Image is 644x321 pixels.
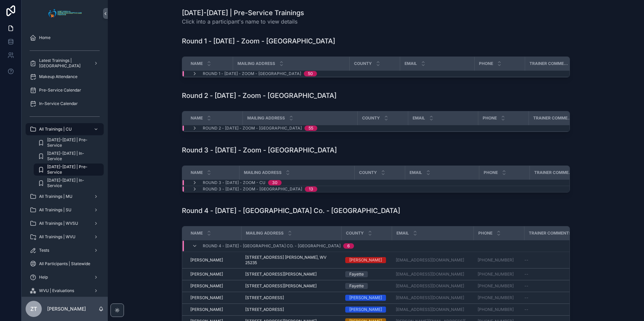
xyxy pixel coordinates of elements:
a: Fayette [345,283,388,289]
a: Help [26,271,104,283]
a: -- [524,257,579,263]
a: [EMAIL_ADDRESS][DOMAIN_NAME] [396,307,464,312]
a: [PHONE_NUMBER] [478,307,520,312]
span: Mailing Address [246,230,284,236]
span: Round 1 - [DATE] - Zoom - [GEOGRAPHIC_DATA] [203,71,301,76]
span: Name [191,230,203,236]
a: [EMAIL_ADDRESS][DOMAIN_NAME] [396,272,470,277]
span: [DATE]-[DATE] | Pre-Service [47,164,97,175]
div: 6 [347,243,350,249]
a: [STREET_ADDRESS][PERSON_NAME] [245,272,337,277]
span: Email [413,115,425,121]
span: [PERSON_NAME] [190,257,223,263]
span: Phone [478,230,492,236]
span: Makeup Attendance [39,74,77,79]
a: -- [524,295,579,300]
a: All Trainings | CU [26,123,104,135]
span: County [359,170,377,175]
a: -- [524,307,579,312]
span: County [362,115,380,121]
span: Trainer Comments [533,115,573,121]
span: Email [396,230,409,236]
a: [PHONE_NUMBER] [478,283,520,289]
img: App logo [46,8,83,19]
span: [PERSON_NAME] [190,283,223,289]
a: Pre-Service Calendar [26,84,104,96]
span: Tests [39,248,49,253]
a: [PHONE_NUMBER] [478,283,514,289]
a: [PHONE_NUMBER] [478,295,514,300]
a: [DATE]-[DATE] | In-Service [34,177,104,189]
span: [DATE]-[DATE] | In-Service [47,178,97,188]
span: Mailing Address [244,170,282,175]
span: [STREET_ADDRESS] [245,307,284,312]
span: Mailing Address [237,61,275,66]
a: Home [26,32,104,44]
span: [DATE]-[DATE] | Pre-Service [47,137,97,148]
a: [STREET_ADDRESS] [PERSON_NAME], WV 25235 [245,255,337,265]
a: All Participants | Statewide [26,258,104,270]
a: [EMAIL_ADDRESS][DOMAIN_NAME] [396,295,470,300]
a: [PHONE_NUMBER] [478,295,520,300]
div: 55 [309,126,313,131]
a: [DATE]-[DATE] | Pre-Service [34,137,104,149]
span: All Trainings | SU [39,207,71,213]
a: [PHONE_NUMBER] [478,272,520,277]
h1: Round 3 - [DATE] - Zoom - [GEOGRAPHIC_DATA] [182,145,337,155]
a: [DATE]-[DATE] | Pre-Service [34,164,104,176]
span: -- [524,307,528,312]
span: [PERSON_NAME] [190,272,223,277]
h1: Round 2 - [DATE] - Zoom - [GEOGRAPHIC_DATA] [182,91,336,100]
span: Latest Trainings | [GEOGRAPHIC_DATA] [39,58,88,69]
span: [PERSON_NAME] [190,295,223,300]
a: In-Service Calendar [26,98,104,110]
div: 50 [308,71,313,76]
span: Name [191,170,203,175]
span: All Trainings | WVU [39,234,75,240]
a: [PHONE_NUMBER] [478,272,514,277]
a: All Trainings | SU [26,204,104,216]
a: [STREET_ADDRESS] [245,307,337,312]
span: Phone [484,170,498,175]
span: Click into a participant's name to view details [182,17,304,26]
a: Makeup Attendance [26,71,104,83]
span: -- [524,295,528,300]
span: All Trainings | MU [39,194,72,199]
h1: Round 4 - [DATE] - [GEOGRAPHIC_DATA] Co. - [GEOGRAPHIC_DATA] [182,206,400,215]
a: [PERSON_NAME] [345,307,388,313]
span: Home [39,35,51,40]
span: Round 3 - [DATE] - Zoom - [GEOGRAPHIC_DATA] [203,186,302,192]
span: Trainer Comments [529,230,572,236]
a: [EMAIL_ADDRESS][DOMAIN_NAME] [396,283,464,289]
span: ZT [30,305,37,313]
a: [PERSON_NAME] [345,295,388,301]
a: [PHONE_NUMBER] [478,257,520,263]
span: [STREET_ADDRESS][PERSON_NAME] [245,272,317,277]
span: Phone [483,115,497,121]
span: Trainer Comments [529,61,569,66]
span: Round 2 - [DATE] - Zoom - [GEOGRAPHIC_DATA] [203,126,302,131]
div: [PERSON_NAME] [349,295,382,301]
div: scrollable content [22,27,108,297]
div: Fayette [349,271,364,277]
span: Email [405,61,417,66]
div: [PERSON_NAME] [349,257,382,263]
p: [PERSON_NAME] [47,306,86,312]
span: Round 4 - [DATE] - [GEOGRAPHIC_DATA] Co. - [GEOGRAPHIC_DATA] [203,243,341,249]
span: -- [524,257,528,263]
div: 30 [272,180,278,185]
a: [EMAIL_ADDRESS][DOMAIN_NAME] [396,307,470,312]
span: Email [410,170,422,175]
span: In-Service Calendar [39,101,78,106]
a: [PERSON_NAME] [190,272,237,277]
div: Fayette [349,283,364,289]
span: County [354,61,372,66]
span: Mailing Address [247,115,285,121]
span: WVU | Evaluations [39,288,74,293]
span: Pre-Service Calendar [39,87,81,93]
a: Fayette [345,271,388,277]
span: -- [524,272,528,277]
a: All Trainings | WVU [26,231,104,243]
a: [EMAIL_ADDRESS][DOMAIN_NAME] [396,295,464,300]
